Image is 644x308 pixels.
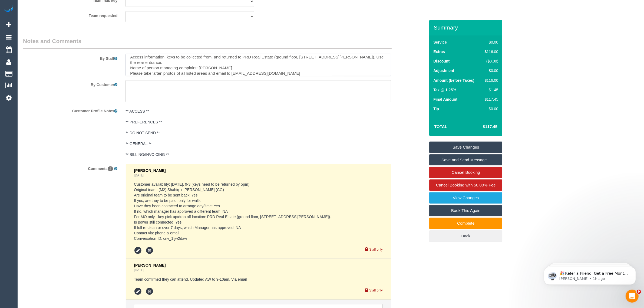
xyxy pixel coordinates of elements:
[19,11,121,18] label: Team requested
[626,290,639,303] iframe: Intercom live chat
[19,106,121,114] label: Customer Profile Notes
[433,97,457,102] label: Final Amount
[429,167,502,178] a: Cancel Booking
[483,68,498,73] div: $0.00
[134,168,166,173] span: [PERSON_NAME]
[429,142,502,153] a: Save Changes
[483,87,498,93] div: $1.45
[429,230,502,242] a: Back
[433,49,445,54] label: Extras
[369,248,383,251] small: Staff only
[433,40,447,45] label: Service
[433,58,450,64] label: Discount
[3,5,14,13] img: Automaid Logo
[134,173,144,177] a: [DATE]
[429,218,502,229] a: Complete
[434,24,500,31] h3: Summary
[483,40,498,45] div: $0.00
[433,87,456,93] label: Tax @ 1.25%
[436,183,496,187] span: Cancel Booking with 50.00% Fee
[429,205,502,216] a: Book This Again
[134,263,166,267] span: [PERSON_NAME]
[429,179,502,191] a: Cancel Booking with 50.00% Fee
[429,154,502,166] a: Save and Send Message...
[24,16,93,74] span: 🎉 Refer a Friend, Get a Free Month! 🎉 Love Automaid? Share the love! When you refer a friend who ...
[108,166,113,171] span: 2
[483,58,498,64] div: ($0.00)
[134,182,383,241] pre: Customer availability: [DATE], 9-3 (keys need to be returned by 5pm) Original team: (M2) Shahiq +...
[483,106,498,112] div: $0.00
[134,277,383,282] pre: Team confirmed they can attend. Updated AW to 9-10am. Via email
[24,21,93,26] p: Message from Ellie, sent 1h ago
[134,268,144,272] a: [DATE]
[536,255,644,293] iframe: Intercom notifications message
[23,37,392,49] legend: Notes and Comments
[483,78,498,83] div: $116.00
[433,68,454,73] label: Adjustment
[483,49,498,54] div: $116.00
[434,124,447,129] strong: Total
[19,80,121,87] label: By Customer
[637,290,641,294] span: 9
[467,124,497,129] h4: $117.45
[429,192,502,204] a: View Changes
[483,97,498,102] div: $117.45
[433,78,474,83] label: Amount (before Taxes)
[369,289,383,292] small: Staff only
[19,164,121,171] label: Comments
[19,54,121,61] label: By Staff
[433,106,439,112] label: Tip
